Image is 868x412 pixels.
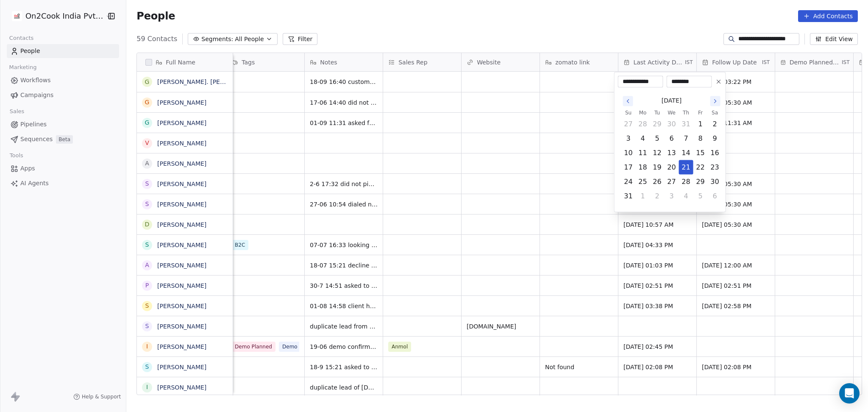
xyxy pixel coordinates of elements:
[694,189,707,203] button: Friday, September 5th, 2025
[622,161,635,174] button: Sunday, August 17th, 2025
[694,117,707,131] button: Friday, August 1st, 2025
[665,117,679,131] button: Wednesday, July 30th, 2025
[694,132,707,145] button: Friday, August 8th, 2025
[679,146,693,160] button: Thursday, August 14th, 2025
[651,175,664,189] button: Tuesday, August 26th, 2025
[708,161,722,174] button: Saturday, August 23rd, 2025
[636,132,650,145] button: Monday, August 4th, 2025
[708,132,722,145] button: Saturday, August 9th, 2025
[665,161,679,174] button: Wednesday, August 20th, 2025
[636,161,650,174] button: Monday, August 18th, 2025
[651,146,664,160] button: Tuesday, August 12th, 2025
[623,96,633,106] button: Go to the Previous Month
[665,146,679,160] button: Wednesday, August 13th, 2025
[708,109,722,117] th: Saturday
[636,146,650,160] button: Monday, August 11th, 2025
[622,117,635,131] button: Sunday, July 27th, 2025
[693,109,708,117] th: Friday
[622,146,635,160] button: Sunday, August 10th, 2025
[622,175,635,189] button: Sunday, August 24th, 2025
[708,189,722,203] button: Saturday, September 6th, 2025
[650,109,665,117] th: Tuesday
[651,117,664,131] button: Tuesday, July 29th, 2025
[679,175,693,189] button: Thursday, August 28th, 2025
[636,109,650,117] th: Monday
[665,109,679,117] th: Wednesday
[636,117,650,131] button: Monday, July 28th, 2025
[621,109,636,117] th: Sunday
[665,175,679,189] button: Wednesday, August 27th, 2025
[665,132,679,145] button: Wednesday, August 6th, 2025
[710,96,721,106] button: Go to the Next Month
[651,161,664,174] button: Tuesday, August 19th, 2025
[651,189,664,203] button: Tuesday, September 2nd, 2025
[621,109,722,203] table: August 2025
[679,109,693,117] th: Thursday
[636,175,650,189] button: Monday, August 25th, 2025
[694,146,707,160] button: Friday, August 15th, 2025
[694,175,707,189] button: Friday, August 29th, 2025
[665,189,679,203] button: Wednesday, September 3rd, 2025
[694,161,707,174] button: Friday, August 22nd, 2025
[662,96,682,105] span: [DATE]
[708,146,722,160] button: Saturday, August 16th, 2025
[679,161,693,174] button: Thursday, August 21st, 2025, selected
[708,175,722,189] button: Saturday, August 30th, 2025
[679,117,693,131] button: Thursday, July 31st, 2025
[651,132,664,145] button: Tuesday, August 5th, 2025
[622,189,635,203] button: Sunday, August 31st, 2025
[679,132,693,145] button: Thursday, August 7th, 2025
[622,132,635,145] button: Sunday, August 3rd, 2025
[636,189,650,203] button: Monday, September 1st, 2025
[679,189,693,203] button: Thursday, September 4th, 2025
[708,117,722,131] button: Saturday, August 2nd, 2025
